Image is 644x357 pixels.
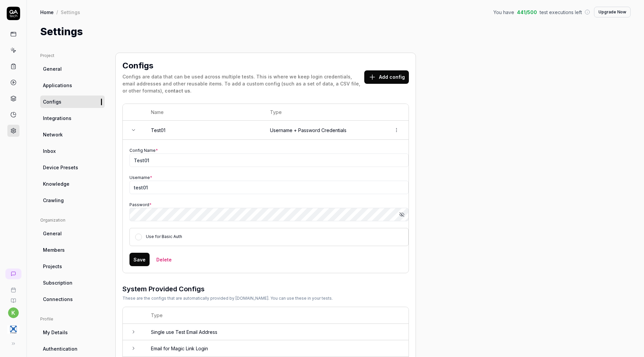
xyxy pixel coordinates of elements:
[129,148,158,153] label: Config Name
[144,324,409,340] td: Single use Test Email Address
[40,9,54,15] a: Home
[146,234,182,239] label: Use for Basic Auth
[40,24,83,39] h1: Settings
[40,260,105,273] a: Projects
[40,277,105,289] a: Subscription
[40,244,105,256] a: Members
[129,202,152,207] label: Password
[43,329,68,336] span: My Details
[122,295,333,301] div: These are the configs that are automatically provided by [DOMAIN_NAME]. You can use these in your...
[40,128,105,141] a: Network
[43,98,61,105] span: Configs
[43,180,69,187] span: Knowledge
[43,131,63,138] span: Network
[122,284,333,294] h3: System Provided Configs
[129,253,150,266] button: Save
[40,316,105,322] div: Profile
[43,164,78,171] span: Device Presets
[40,96,105,108] a: Configs
[40,79,105,92] a: Applications
[43,147,56,155] span: Inbox
[129,154,409,167] input: My Config
[3,282,24,293] a: Book a call with us
[493,9,514,16] span: You have
[40,145,105,157] a: Inbox
[43,246,65,253] span: Members
[40,63,105,75] a: General
[43,296,73,303] span: Connections
[165,88,190,94] a: contact us
[3,293,24,303] a: Documentation
[144,340,409,357] td: Email for Magic Link Login
[263,121,384,140] td: Username + Password Credentials
[40,293,105,305] a: Connections
[8,307,19,318] button: k
[43,263,62,270] span: Projects
[263,104,384,121] th: Type
[61,9,80,15] div: Settings
[43,65,62,72] span: General
[517,9,537,16] span: 441 / 500
[43,115,71,122] span: Integrations
[152,253,176,266] button: Delete
[3,318,24,337] button: 4C Strategies Logo
[5,269,21,279] a: New conversation
[43,345,77,352] span: Authentication
[7,323,19,336] img: 4C Strategies Logo
[40,112,105,124] a: Integrations
[40,326,105,339] a: My Details
[594,7,631,17] button: Upgrade Now
[40,217,105,223] div: Organization
[129,175,152,180] label: Username
[144,307,409,324] th: Type
[40,161,105,174] a: Device Presets
[40,343,105,355] a: Authentication
[40,227,105,240] a: General
[43,279,72,286] span: Subscription
[144,104,263,121] th: Name
[40,194,105,206] a: Crawling
[43,197,64,204] span: Crawling
[43,230,62,237] span: General
[43,82,72,89] span: Applications
[56,9,58,15] div: /
[40,53,105,59] div: Project
[122,60,153,72] h2: Configs
[364,70,409,84] button: Add config
[122,73,364,94] div: Configs are data that can be used across multiple tests. This is where we keep login credentials,...
[144,121,263,140] td: Test01
[40,178,105,190] a: Knowledge
[540,9,582,16] span: test executions left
